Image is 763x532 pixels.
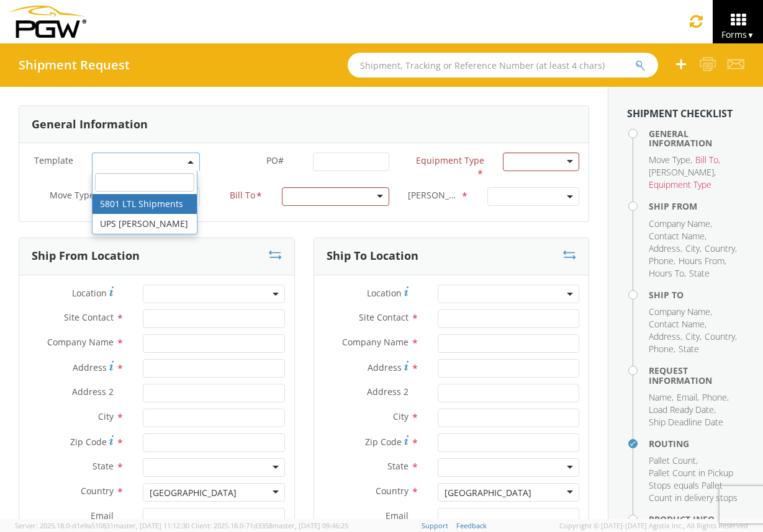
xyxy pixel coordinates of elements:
span: Bill Code [408,189,460,203]
span: Name [649,391,672,403]
span: Hours To [649,267,684,279]
h3: Ship To Location [327,250,418,262]
span: Load Ready Date [649,404,714,415]
span: Forms [721,29,754,40]
span: master, [DATE] 09:46:25 [273,521,348,530]
span: Phone [702,391,727,403]
span: Phone [649,343,674,355]
span: Bill To [230,189,255,203]
span: Company Name [342,336,409,348]
span: Location [72,287,107,299]
span: Site Contact [64,311,114,323]
strong: Shipment Checklist [627,107,733,120]
span: Email [677,391,697,403]
span: Equipment Type [416,154,484,166]
li: , [649,166,716,179]
li: , [649,318,707,330]
li: , [649,218,712,230]
li: , [649,330,682,343]
span: City [98,410,114,422]
span: Email [386,510,409,521]
a: Support [422,521,448,530]
h4: General Information [649,129,744,148]
span: Country [81,485,114,497]
span: Address 2 [367,386,409,397]
span: Move Type [649,154,690,166]
span: Equipment Type [649,179,711,190]
span: Address [649,242,680,254]
div: [GEOGRAPHIC_DATA] [150,487,237,499]
span: master, [DATE] 11:12:30 [114,521,189,530]
a: Feedback [456,521,487,530]
span: State [93,460,114,472]
li: , [702,391,729,404]
li: , [705,330,737,343]
span: Contact Name [649,318,705,330]
h3: Ship From Location [32,250,140,262]
li: UPS [PERSON_NAME] [93,214,197,234]
li: , [649,404,716,416]
li: , [685,330,702,343]
li: , [649,391,674,404]
span: Bill To [695,154,718,166]
span: Client: 2025.18.0-71d3358 [191,521,348,530]
span: Ship Deadline Date [649,416,723,428]
h3: General Information [32,118,148,131]
li: , [649,242,682,255]
span: Address [368,361,402,373]
span: Location [367,287,402,299]
span: State [679,343,699,355]
span: ▼ [747,30,754,40]
span: Company Name [649,306,710,317]
div: [GEOGRAPHIC_DATA] [445,487,531,499]
li: , [649,454,698,467]
h4: Product Info [649,515,744,524]
span: Copyright © [DATE]-[DATE] Agistix Inc., All Rights Reserved [559,521,748,531]
span: Contact Name [649,230,705,242]
li: , [705,242,737,255]
li: , [649,343,675,355]
li: , [685,242,702,255]
span: PO# [266,154,284,166]
span: Site Contact [359,311,409,323]
span: Pallet Count in Pickup Stops equals Pallet Count in delivery stops [649,467,738,503]
h4: Ship To [649,290,744,299]
h4: Request Information [649,366,744,385]
li: 5801 LTL Shipments [93,194,197,214]
span: Pallet Count [649,454,696,466]
h4: Ship From [649,202,744,211]
span: City [685,330,700,342]
span: Country [705,242,735,254]
li: , [649,306,712,318]
span: Server: 2025.18.0-d1e9a510831 [15,521,189,530]
span: Zip Code [70,436,107,448]
span: State [387,460,409,472]
span: Email [91,510,114,521]
span: State [689,267,710,279]
span: Move Type [50,189,94,201]
h4: Shipment Request [19,58,130,72]
span: Address 2 [72,386,114,397]
span: Company Name [649,218,710,229]
span: Company Name [47,336,114,348]
li: , [677,391,699,404]
li: , [649,255,675,267]
span: City [685,242,700,254]
span: Phone [649,255,674,267]
span: Address [73,361,107,373]
li: , [649,267,686,280]
li: , [649,230,707,242]
input: Shipment, Tracking or Reference Number (at least 4 chars) [348,53,658,78]
li: , [649,154,692,166]
h4: Routing [649,439,744,448]
span: Hours From [679,255,725,267]
img: pgw-form-logo-1aaa8060b1cc70fad034.png [9,6,86,38]
span: City [393,410,409,422]
span: Country [705,330,735,342]
span: [PERSON_NAME] [649,166,714,178]
span: Address [649,330,680,342]
span: Country [376,485,409,497]
li: , [695,154,720,166]
li: , [679,255,726,267]
span: Zip Code [365,436,402,448]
